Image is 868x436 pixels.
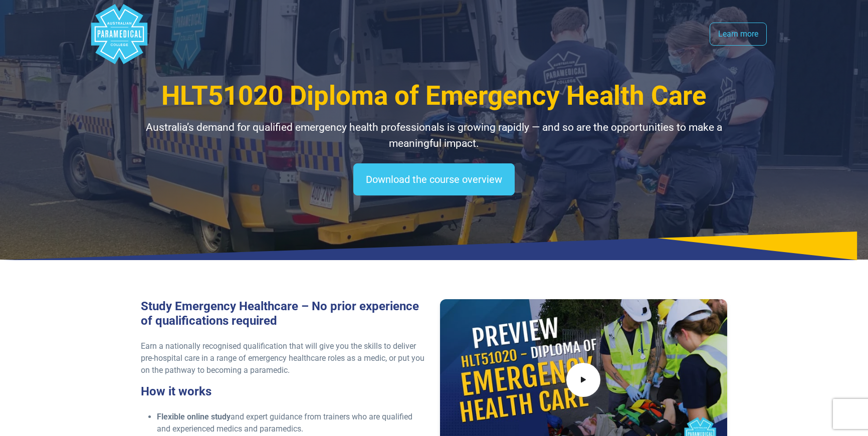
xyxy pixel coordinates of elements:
p: Australia’s demand for qualified emergency health professionals is growing rapidly — and so are t... [141,120,727,151]
p: Earn a nationally recognised qualification that will give you the skills to deliver pre-hospital ... [141,340,428,376]
a: Download the course overview [353,163,515,195]
li: and expert guidance from trainers who are qualified and experienced medics and paramedics. [157,411,428,435]
div: Australian Paramedical College [89,4,149,64]
strong: Flexible online study [157,412,231,421]
h3: How it works [141,384,428,399]
h3: Study Emergency Healthcare – No prior experience of qualifications required [141,299,428,328]
span: HLT51020 Diploma of Emergency Health Care [161,80,707,111]
a: Learn more [710,23,767,46]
